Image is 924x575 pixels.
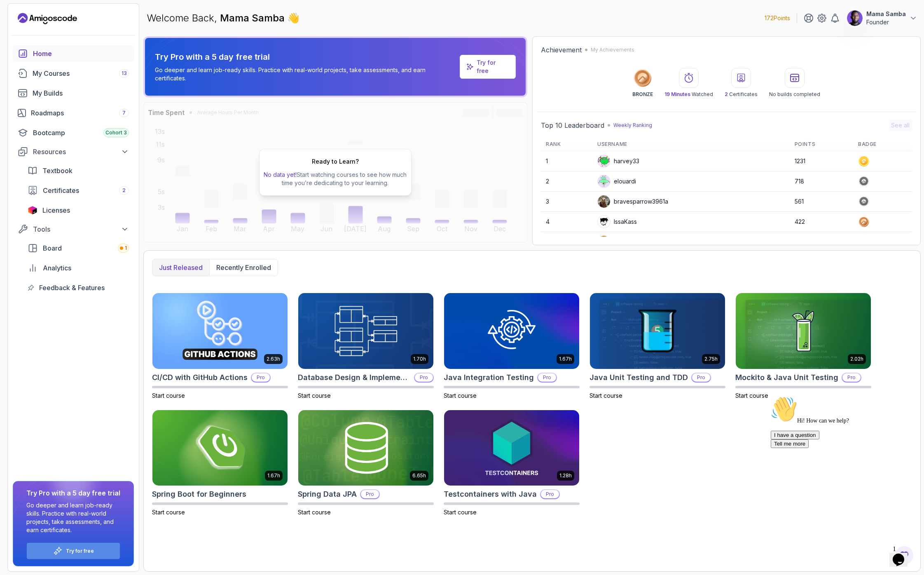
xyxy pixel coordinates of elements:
[767,393,916,538] iframe: chat widget
[889,542,916,567] iframe: chat widget
[444,410,579,486] img: Testcontainers with Java card
[152,410,288,517] a: Spring Boot for Beginners card1.67hSpring Boot for BeginnersStart course
[889,120,912,131] button: See all
[252,373,270,382] p: Pro
[444,372,534,383] h2: Java Integration Testing
[3,3,152,55] div: 👋Hi! How can we help?I have a questionTell me more
[597,215,637,228] div: IssaKass
[220,12,287,24] span: Mama Samba
[152,410,288,486] img: Spring Boot for Beginners card
[589,392,622,399] span: Start course
[3,38,52,47] button: I have a question
[264,171,297,178] span: No data yet!
[444,392,477,399] span: Start course
[735,392,768,399] span: Start course
[541,45,582,55] h2: Achievement
[3,25,82,31] span: Hi! How can we help?
[725,91,758,98] p: Certificates
[13,144,134,159] button: Resources
[18,12,77,25] a: Landing page
[23,202,134,218] a: licenses
[23,182,134,199] a: certificates
[444,293,579,369] img: Java Integration Testing card
[152,293,288,369] img: CI/CD with GitHub Actions card
[298,293,434,400] a: Database Design & Implementation card1.70hDatabase Design & ImplementationProStart course
[33,147,129,157] div: Resources
[39,283,105,293] span: Feedback & Features
[155,66,456,82] p: Go deeper and learn job-ready skills. Practice with real-world projects, take assessments, and ea...
[847,10,917,26] button: user profile imageMama SambaFounder
[444,410,580,517] a: Testcontainers with Java card1.28hTestcontainers with JavaProStart course
[13,124,134,141] a: bootcamp
[33,88,129,98] div: My Builds
[444,509,477,516] span: Start course
[152,488,246,500] h2: Spring Boot for Beginners
[850,356,863,362] p: 2.02h
[790,212,854,232] td: 422
[13,105,134,121] a: roadmaps
[298,509,331,516] span: Start course
[541,232,592,252] td: 5
[43,185,79,195] span: Certificates
[361,490,379,498] p: Pro
[33,224,129,234] div: Tools
[847,10,863,26] img: user profile image
[559,472,572,479] p: 1.28h
[43,243,62,253] span: Board
[538,373,556,382] p: Pro
[33,128,129,138] div: Bootcamp
[42,166,73,176] span: Textbook
[541,490,559,498] p: Pro
[460,55,516,79] a: Try for free
[267,472,280,479] p: 1.67h
[842,373,861,382] p: Pro
[152,509,185,516] span: Start course
[769,91,820,98] p: No builds completed
[597,155,639,168] div: harvey33
[209,259,278,276] button: Recently enrolled
[152,392,185,399] span: Start course
[26,542,120,559] button: Try for free
[3,47,41,55] button: Tell me more
[155,51,456,63] p: Try Pro with a 5 day free trial
[736,293,871,369] img: Mockito & Java Unit Testing card
[298,410,434,517] a: Spring Data JPA card6.65hSpring Data JPAProStart course
[765,14,790,22] p: 172 Points
[105,129,127,136] span: Cohort 3
[298,392,331,399] span: Start course
[541,171,592,192] td: 2
[66,548,94,554] p: Try for free
[590,293,725,369] img: Java Unit Testing and TDD card
[613,122,652,129] p: Weekly Ranking
[866,18,906,26] p: Founder
[632,91,653,98] p: BRONZE
[541,151,592,171] td: 1
[216,263,271,272] p: Recently enrolled
[589,372,688,383] h2: Java Unit Testing and TDD
[263,171,408,187] p: Start watching courses to see how much time you’re dedicating to your learning.
[692,373,710,382] p: Pro
[413,356,426,362] p: 1.70h
[23,279,134,296] a: feedback
[415,373,433,382] p: Pro
[444,293,580,400] a: Java Integration Testing card1.67hJava Integration TestingProStart course
[13,45,134,62] a: home
[591,47,634,53] p: My Achievements
[125,245,127,251] span: 1
[725,91,728,97] span: 2
[23,260,134,276] a: analytics
[152,259,209,276] button: Just released
[122,110,126,116] span: 7
[28,206,37,214] img: jetbrains icon
[589,293,725,400] a: Java Unit Testing and TDD card2.75hJava Unit Testing and TDDProStart course
[122,187,126,194] span: 2
[152,293,288,400] a: CI/CD with GitHub Actions card2.63hCI/CD with GitHub ActionsProStart course
[598,175,610,188] img: default monster avatar
[13,85,134,101] a: builds
[477,59,509,75] p: Try for free
[3,3,30,30] img: :wave:
[298,293,433,369] img: Database Design & Implementation card
[23,162,134,179] a: textbook
[664,91,690,97] span: 19 Minutes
